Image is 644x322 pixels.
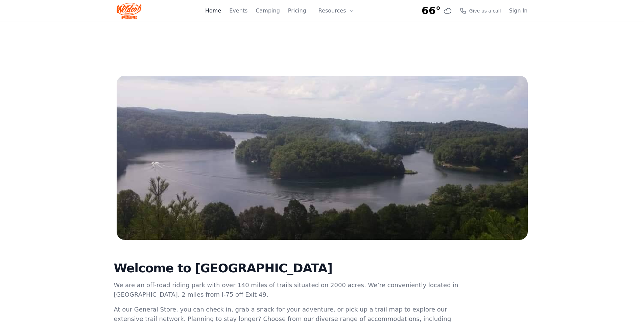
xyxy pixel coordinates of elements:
button: Resources [314,4,358,18]
a: Camping [256,7,280,15]
p: We are an off-road riding park with over 140 miles of trails situated on 2000 acres. We’re conven... [114,280,460,299]
a: Give us a call [460,7,501,14]
a: Events [229,7,247,15]
h2: Welcome to [GEOGRAPHIC_DATA] [114,262,460,275]
a: Home [205,7,221,15]
a: Pricing [288,7,306,15]
span: 66° [422,5,441,17]
img: Wildcat Logo [117,3,142,19]
a: Sign In [509,7,528,15]
span: Give us a call [469,7,501,14]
